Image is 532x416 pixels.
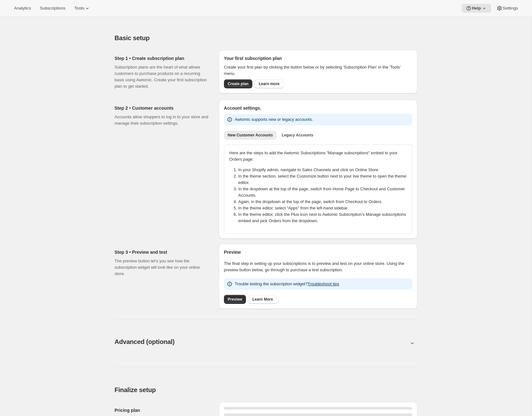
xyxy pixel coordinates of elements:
h2: Account settings. [224,105,412,111]
p: Accounts allow shoppers to log in to your store and manage their subscription settings. [115,114,209,127]
button: Subscriptions [36,4,69,13]
h2: Step 1 • Create subscription plan [115,55,209,62]
li: In the theme section, select the Customize button next to your live theme to open the theme editor. [238,173,411,186]
span: Help [472,6,481,11]
li: In the theme editor, select "Apps" from the left-hand sidebar. [238,205,411,211]
button: Legacy Accounts [278,131,317,140]
h2: Preview [224,249,412,255]
button: Create plan [224,79,252,88]
button: Settings [492,4,522,13]
h2: Step 2 • Customer accounts [115,105,209,111]
h2: Step 3 • Preview and test [115,249,209,255]
p: Create your first plan by clicking the button below or by selecting 'Subscription Plan' in the 'T... [224,64,412,77]
button: New Customer Accounts [224,131,277,140]
p: Trouble testing the subscription widget? [235,281,339,287]
li: In the theme editor, click the Plus icon next to Awtomic Subscription's Manage subscriptions embe... [238,211,411,224]
h2: Your first subscription plan [224,55,412,62]
span: Finalize setup [115,386,156,393]
h2: Pricing plan [115,407,209,413]
span: Advanced (optional) [115,338,175,345]
li: In the dropdown at the top of the page, switch from Home Page to Checkout and Customer Accounts. [238,186,411,199]
span: Legacy Accounts [282,133,313,138]
a: Learn More [248,295,277,304]
p: The preview button let’s you see how the subscription widget will look like on your online store. [115,258,209,277]
li: In your Shopify admin, navigate to Sales Channels and click on Online Store. [238,167,411,173]
a: Preview [224,295,246,304]
a: Troubleshoot tips [307,281,339,286]
a: Learn more [255,79,283,88]
span: Subscriptions [40,6,65,11]
p: The final step in setting up your subscriptions is to preview and test on your online store. Usin... [224,260,412,273]
button: Tools [70,4,94,13]
span: Analytics [14,6,31,11]
p: Subscription plans are the heart of what allows customers to purchase products on a recurring bas... [115,64,209,90]
span: New Customer Accounts [228,133,273,138]
span: Basic setup [115,34,150,41]
span: Learn more [259,81,279,86]
button: Analytics [10,4,35,13]
span: Settings [503,6,518,11]
span: Tools [74,6,84,11]
span: Create plan [228,81,248,86]
span: Preview [228,297,242,302]
li: Again, in the dropdown at the top of the page, switch from Checkout to Orders. [238,199,411,205]
p: Awtomic supports new or legacy accounts. [235,116,313,123]
span: Learn More [252,297,273,302]
button: Help [462,4,491,13]
p: Here are the steps to add the Awtomic Subscriptions "Manage subscriptions" embed to your Orders p... [229,150,407,163]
